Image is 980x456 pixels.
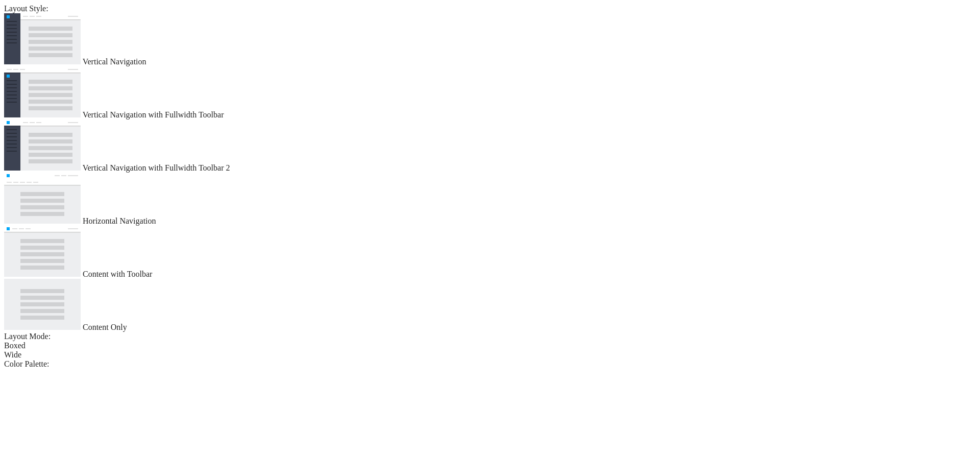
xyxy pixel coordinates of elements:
span: Vertical Navigation [83,57,146,66]
span: Vertical Navigation with Fullwidth Toolbar 2 [83,163,230,172]
md-radio-button: Vertical Navigation with Fullwidth Toolbar 2 [4,119,976,173]
img: horizontal-nav.jpg [4,173,81,224]
div: Layout Style: [4,4,976,13]
md-radio-button: Content with Toolbar [4,226,976,279]
div: Layout Mode: [4,332,976,341]
md-radio-button: Vertical Navigation [4,13,976,66]
img: vertical-nav.jpg [4,13,81,64]
span: Horizontal Navigation [83,217,156,225]
img: content-only.jpg [4,279,81,330]
img: vertical-nav-with-full-toolbar-2.jpg [4,119,81,171]
span: Vertical Navigation with Fullwidth Toolbar [83,110,224,119]
md-radio-button: Horizontal Navigation [4,173,976,226]
md-radio-button: Vertical Navigation with Fullwidth Toolbar [4,66,976,119]
span: Content with Toolbar [83,270,152,278]
md-radio-button: Wide [4,350,976,359]
img: content-with-toolbar.jpg [4,226,81,277]
img: vertical-nav-with-full-toolbar.jpg [4,66,81,117]
md-radio-button: Content Only [4,279,976,332]
div: Color Palette: [4,359,976,369]
span: Content Only [83,323,127,331]
md-radio-button: Boxed [4,341,976,350]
